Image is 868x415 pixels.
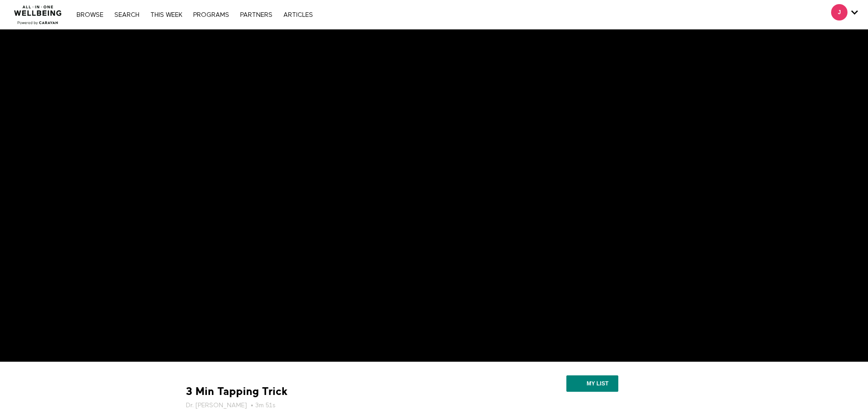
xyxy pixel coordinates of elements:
button: My list [566,375,618,392]
h5: • 3m 51s [186,401,491,410]
a: Dr. [PERSON_NAME] [186,401,247,410]
a: Browse [72,12,108,18]
a: PROGRAMS [189,12,234,18]
nav: Primary [72,10,317,19]
a: THIS WEEK [146,12,187,18]
a: PARTNERS [236,12,277,18]
a: Search [110,12,144,18]
a: ARTICLES [279,12,318,18]
strong: 3 Min Tapping Trick [186,384,288,399]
